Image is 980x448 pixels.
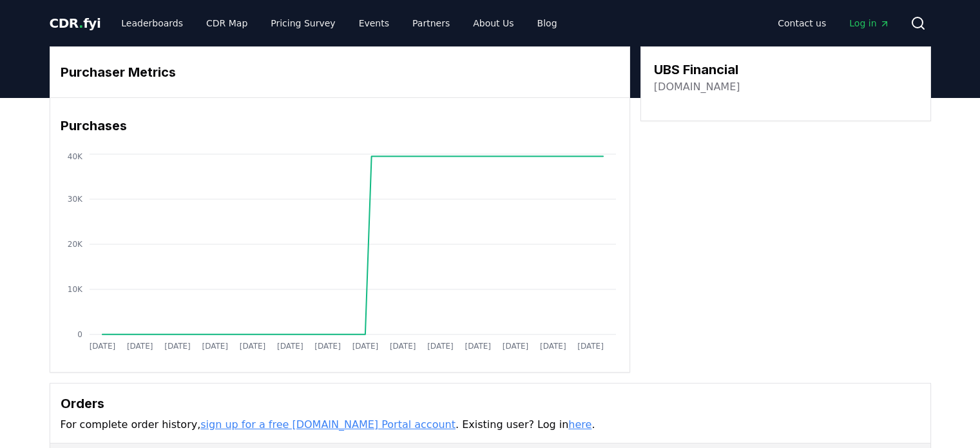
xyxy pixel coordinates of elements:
a: Leaderboards [111,12,193,35]
tspan: [DATE] [164,342,191,351]
a: Pricing Survey [260,12,345,35]
tspan: [DATE] [352,342,378,351]
tspan: [DATE] [390,342,416,351]
tspan: [DATE] [126,342,153,351]
a: here [568,418,591,431]
a: Events [349,12,399,35]
tspan: 30K [67,195,82,204]
span: CDR fyi [50,15,101,31]
h3: Purchases [61,116,619,135]
tspan: [DATE] [89,342,115,351]
nav: Main [767,12,899,35]
a: sign up for a free [DOMAIN_NAME] Portal account [200,418,456,431]
tspan: [DATE] [577,342,604,351]
nav: Main [111,12,567,35]
tspan: 20K [67,240,82,249]
h3: Purchaser Metrics [61,63,619,82]
a: Log in [839,12,899,35]
a: Partners [402,12,460,35]
tspan: [DATE] [503,342,529,351]
tspan: 40K [67,152,82,161]
a: CDR.fyi [50,14,101,32]
tspan: 0 [77,330,82,339]
a: About Us [463,12,524,35]
tspan: [DATE] [427,342,454,351]
tspan: [DATE] [239,342,265,351]
h3: Orders [61,394,920,413]
a: Blog [527,12,568,35]
tspan: [DATE] [202,342,228,351]
tspan: 10K [67,285,82,294]
a: [DOMAIN_NAME] [654,79,740,95]
span: . [79,15,83,31]
tspan: [DATE] [277,342,303,351]
tspan: [DATE] [465,342,491,351]
h3: UBS Financial [654,60,740,79]
a: CDR Map [196,12,258,35]
span: Log in [849,17,889,30]
a: Contact us [767,12,836,35]
tspan: [DATE] [540,342,566,351]
p: For complete order history, . Existing user? Log in . [61,417,920,433]
tspan: [DATE] [314,342,341,351]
